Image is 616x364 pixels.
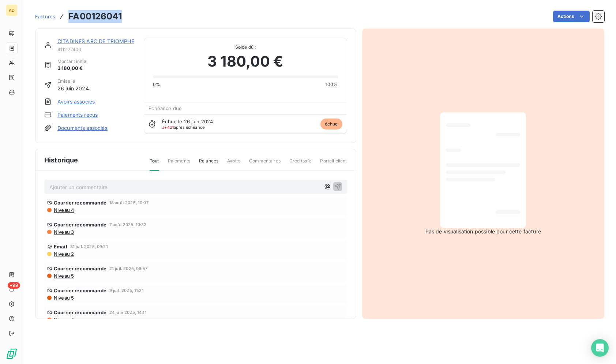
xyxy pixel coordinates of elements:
span: Niveau 5 [53,273,74,279]
span: Relances [199,158,218,170]
span: 7 août 2025, 10:32 [109,222,147,227]
span: +99 [8,282,20,289]
img: Logo LeanPay [6,348,18,360]
span: Échue le 26 juin 2024 [162,119,213,124]
span: Courrier recommandé [54,222,106,228]
span: 24 juin 2025, 14:11 [109,310,147,315]
span: échue [320,119,342,130]
span: 21 juil. 2025, 09:57 [109,266,147,271]
span: Courrier recommandé [54,200,106,206]
span: après échéance [162,125,204,130]
span: 9 juil. 2025, 11:21 [109,288,144,293]
span: J+421 [162,125,174,130]
span: Avoirs [227,158,240,170]
a: Factures [35,13,55,20]
a: Avoirs associés [57,98,95,105]
span: 18 août 2025, 10:07 [109,200,149,205]
span: Niveau 4 [53,317,74,323]
span: Niveau 5 [53,295,74,301]
h3: FA00126041 [68,10,122,23]
span: 411227400 [57,46,135,52]
span: Courrier recommandé [54,288,106,293]
span: 3 180,00 € [57,65,87,72]
span: Niveau 3 [53,229,74,235]
a: Documents associés [57,124,108,132]
span: Niveau 2 [53,251,74,257]
button: Actions [553,11,590,22]
span: 0% [153,81,160,88]
span: Échéance due [149,105,182,111]
span: 3 180,00 € [207,50,283,72]
span: Émise le [57,78,89,85]
span: Commentaires [249,158,281,170]
div: Open Intercom Messenger [591,339,609,357]
span: Montant initial [57,58,87,65]
span: 26 juin 2024 [57,85,89,92]
span: 31 juil. 2025, 09:21 [70,244,108,249]
span: Tout [150,158,159,171]
span: Email [54,244,67,249]
span: Historique [44,155,78,165]
span: Creditsafe [289,158,312,170]
span: Pas de visualisation possible pour cette facture [425,228,541,235]
a: CITADINES ARC DE TRIOMPHE [57,38,134,44]
span: Courrier recommandé [54,309,106,315]
span: Paiements [168,158,190,170]
span: Courrier recommandé [54,266,106,271]
a: Paiements reçus [57,111,98,119]
span: Solde dû : [153,44,338,50]
span: Portail client [320,158,347,170]
div: AD [6,4,18,16]
span: 100% [326,81,338,88]
span: Niveau 4 [53,207,74,213]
